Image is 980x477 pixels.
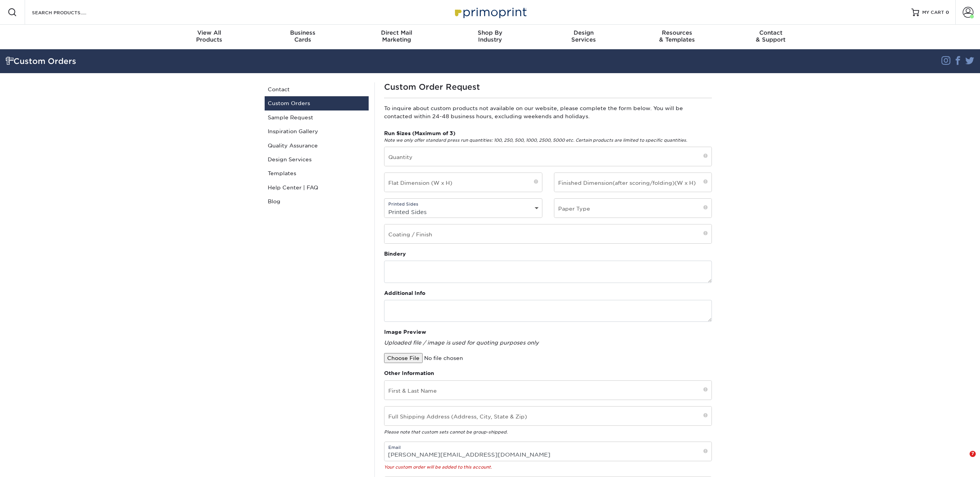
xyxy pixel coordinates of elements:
span: Resources [630,29,724,36]
span: 0 [946,10,949,15]
div: Products [163,29,256,43]
span: Contact [724,29,817,36]
a: Quality Assurance [265,139,369,152]
span: Direct Mail [350,29,443,36]
a: Direct MailMarketing [350,25,443,49]
a: Templates [265,166,369,180]
img: Primoprint [451,4,529,20]
a: Contact& Support [724,25,817,49]
iframe: Intercom live chat [954,451,972,469]
em: Please note that custom sets cannot be group-shipped. [384,430,508,435]
em: Your custom order will be added to this account. [384,465,492,470]
a: Help Center | FAQ [265,181,369,194]
a: BusinessCards [256,25,350,49]
input: SEARCH PRODUCTS..... [31,8,106,17]
div: Industry [443,29,537,43]
em: Note we only offer standard press run quantities: 100, 250, 500, 1000, 2500, 5000 etc. Certain pr... [384,138,687,143]
span: Shop By [443,29,537,36]
a: Custom Orders [265,96,369,110]
p: To inquire about custom products not available on our website, please complete the form below. Yo... [384,104,712,120]
h1: Custom Order Request [384,82,712,92]
a: View AllProducts [163,25,256,49]
span: Design [537,29,630,36]
a: Contact [265,82,369,96]
div: & Templates [630,29,724,43]
a: Sample Request [265,110,369,124]
span: MY CART [922,9,944,16]
span: Business [256,29,350,36]
strong: Run Sizes (Maximum of 3) [384,130,455,136]
a: Inspiration Gallery [265,124,369,138]
a: Shop ByIndustry [443,25,537,49]
a: Blog [265,194,369,208]
strong: Other Information [384,370,434,376]
div: Marketing [350,29,443,43]
div: Cards [256,29,350,43]
strong: Image Preview [384,329,426,335]
div: & Support [724,29,817,43]
a: DesignServices [537,25,630,49]
strong: Bindery [384,251,406,257]
span: View All [163,29,256,36]
strong: Additional Info [384,290,425,296]
span: 7 [970,451,976,457]
em: Uploaded file / image is used for quoting purposes only [384,340,539,346]
div: Services [537,29,630,43]
a: Resources& Templates [630,25,724,49]
a: Design Services [265,152,369,166]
